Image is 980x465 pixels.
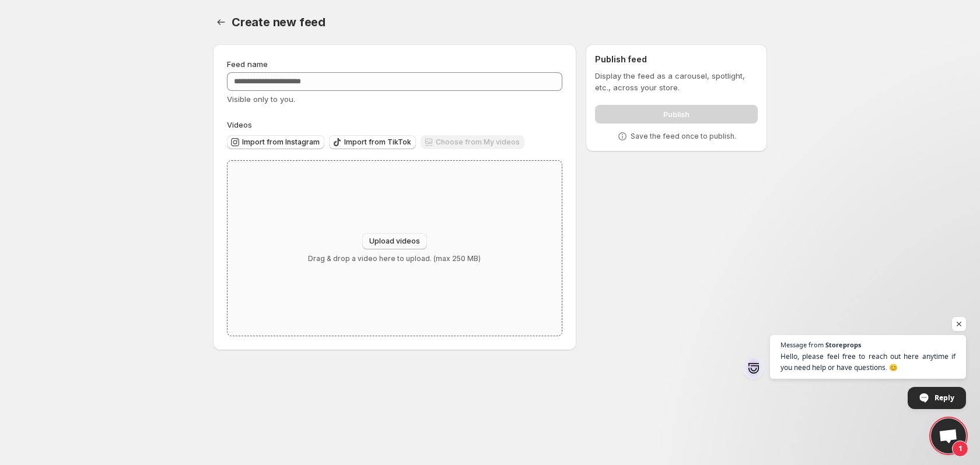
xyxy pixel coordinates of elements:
span: Reply [935,388,954,408]
span: Message from [780,341,824,348]
p: Save the feed once to publish. [631,132,736,141]
span: Storeprops [825,341,861,348]
a: Open chat [931,418,966,453]
p: Drag & drop a video here to upload. (max 250 MB) [308,254,481,263]
button: Import from Instagram [227,135,324,149]
span: Feed name [227,59,268,69]
span: Import from TikTok [344,138,411,147]
span: Hello, please feel free to reach out here anytime if you need help or have questions. 😊 [780,351,956,373]
span: Videos [227,120,252,129]
button: Upload videos [362,233,427,249]
span: Import from Instagram [242,138,320,147]
span: Visible only to you. [227,94,295,104]
button: Settings [213,14,229,30]
h2: Publish feed [595,54,758,65]
span: Upload videos [369,237,420,246]
button: Import from TikTok [329,135,416,149]
span: 1 [952,441,968,457]
span: Create new feed [232,15,325,29]
p: Display the feed as a carousel, spotlight, etc., across your store. [595,70,758,93]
